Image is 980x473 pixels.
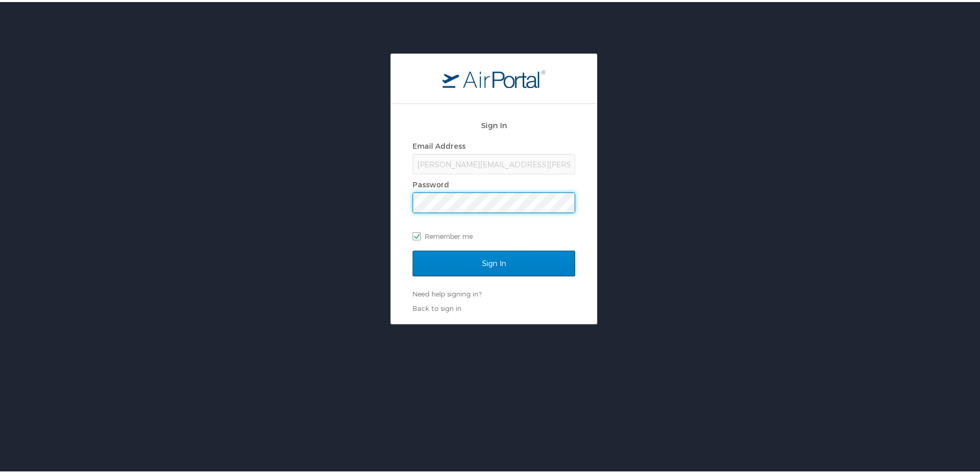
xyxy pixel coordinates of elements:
h2: Sign In [413,117,575,129]
label: Email Address [413,139,466,148]
img: logo [442,67,545,86]
label: Password [413,178,449,187]
a: Back to sign in [413,302,461,310]
a: Need help signing in? [413,288,482,296]
input: Sign In [413,249,575,274]
label: Remember me [413,226,575,242]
